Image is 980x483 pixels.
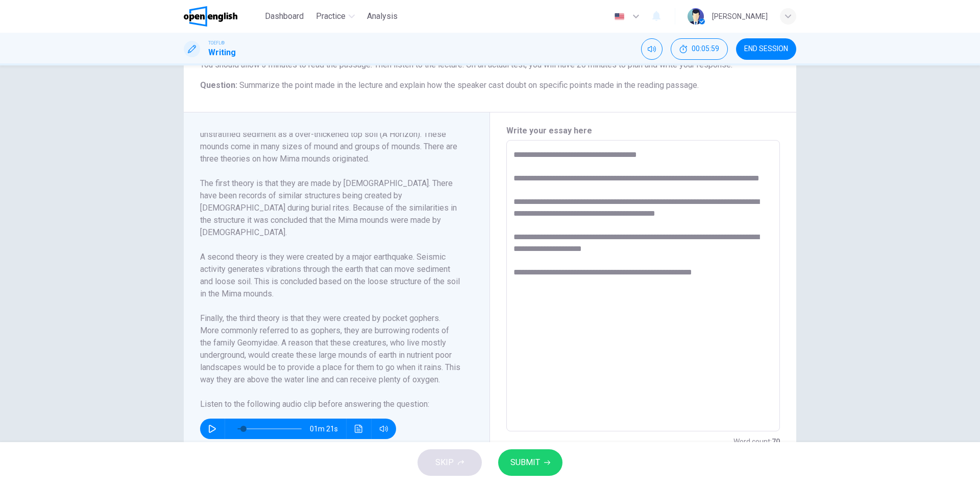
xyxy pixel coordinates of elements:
button: Click to see the audio transcription [351,419,367,439]
h1: Writing [208,47,236,59]
a: OpenEnglish logo [184,6,261,27]
span: SUBMIT [510,455,540,470]
span: Dashboard [265,10,304,22]
img: Profile picture [688,8,704,25]
h6: Finally, the third theory is that they were created by pocket gophers. More commonly referred to ... [200,312,461,386]
span: 01m 21s [310,419,346,439]
button: 00:05:59 [671,38,728,60]
div: [PERSON_NAME] [712,10,768,22]
button: Practice [312,7,359,26]
strong: 70 [772,438,780,446]
img: OpenEnglish logo [184,6,237,27]
h6: Write your essay here [506,125,780,137]
img: en [613,13,626,20]
h6: Question : [200,79,780,91]
span: TOEFL® [208,39,225,47]
h6: The first theory is that they are made by [DEMOGRAPHIC_DATA]. There have been records of similar ... [200,177,461,239]
button: Dashboard [261,7,308,26]
h6: Mima mounds are low, flattened, domelike mounds composed of loose unstratified sediment as a over... [200,116,461,165]
span: 00:05:59 [692,45,719,53]
h6: Listen to the following audio clip before answering the question : [200,398,461,410]
button: END SESSION [736,38,796,60]
span: END SESSION [744,45,788,53]
button: Analysis [363,7,402,26]
div: Mute [641,38,663,60]
span: Practice [316,10,346,22]
button: SUBMIT [498,449,562,476]
h6: A second theory is they were created by a major earthquake. Seismic activity generates vibrations... [200,251,461,300]
span: Summarize the point made in the lecture and explain how the speaker cast doubt on specific points... [239,80,699,90]
span: Analysis [367,10,398,22]
h6: Word count : [733,435,780,448]
div: Hide [671,38,728,60]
